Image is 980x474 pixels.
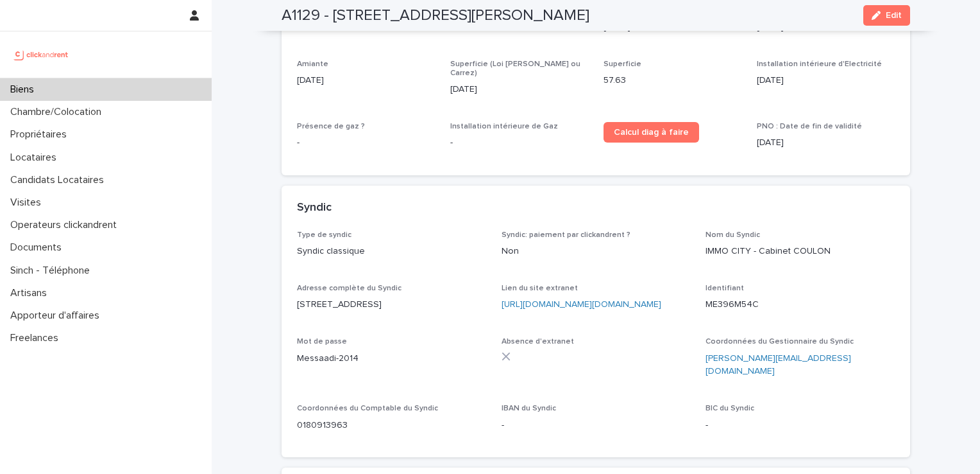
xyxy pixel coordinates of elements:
[863,5,910,26] button: Edit
[5,219,127,231] p: Operateurs clickandrent
[5,287,57,299] p: Artisans
[886,11,902,20] span: Edit
[604,122,699,143] a: Calcul diag à faire
[502,231,630,239] span: Syndic: paiement par clickandrent ?
[757,136,895,150] p: [DATE]
[5,197,51,209] p: Visites
[757,60,882,68] span: Installation intérieure d'Electricité
[5,128,77,141] p: Propriétaires
[297,419,486,432] p: 0180913963
[705,298,895,312] p: ME396M54C
[297,285,401,292] span: Adresse complète du Syndic
[297,298,486,312] p: [STREET_ADDRESS]
[297,231,351,239] span: Type de syndic
[705,354,851,376] a: [PERSON_NAME][EMAIL_ADDRESS][DOMAIN_NAME]
[297,405,438,412] span: Coordonnées du Comptable du Syndic
[450,83,588,96] p: [DATE]
[10,42,72,67] img: UCB0brd3T0yccxBKYDjQ
[705,419,895,432] p: -
[297,338,347,346] span: Mot de passe
[297,201,332,215] h2: Syndic
[450,60,580,77] span: Superficie (Loi [PERSON_NAME] ou Carrez)
[297,123,365,130] span: Présence de gaz ?
[705,405,754,412] span: BIC du Syndic
[705,231,760,239] span: Nom du Syndic
[502,300,661,309] a: [URL][DOMAIN_NAME][DOMAIN_NAME]
[5,152,67,164] p: Locataires
[297,352,486,365] p: Messaadi-2014
[757,123,862,130] span: PNO : Date de fin de validité
[502,338,574,346] span: Absence d'extranet
[5,265,100,277] p: Sinch - Téléphone
[757,74,895,87] p: [DATE]
[450,123,558,130] span: Installation intérieure de Gaz
[614,128,689,137] span: Calcul diag à faire
[502,419,691,432] p: -
[705,245,895,258] p: IMMO CITY - Cabinet COULON
[5,310,110,322] p: Apporteur d'affaires
[705,338,854,346] span: Coordonnées du Gestionnaire du Syndic
[297,60,328,68] span: Amiante
[282,6,589,25] h2: A1129 - [STREET_ADDRESS][PERSON_NAME]
[5,332,69,344] p: Freelances
[604,60,641,68] span: Superficie
[450,136,588,150] p: -
[604,74,741,87] p: 57.63
[705,285,744,292] span: Identifiant
[502,405,556,412] span: IBAN du Syndic
[297,245,486,258] p: Syndic classique
[5,83,44,96] p: Biens
[297,136,435,150] p: -
[502,285,578,292] span: Lien du site extranet
[5,174,114,186] p: Candidats Locataires
[502,245,691,258] p: Non
[5,106,112,118] p: Chambre/Colocation
[297,74,435,87] p: [DATE]
[5,241,72,254] p: Documents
